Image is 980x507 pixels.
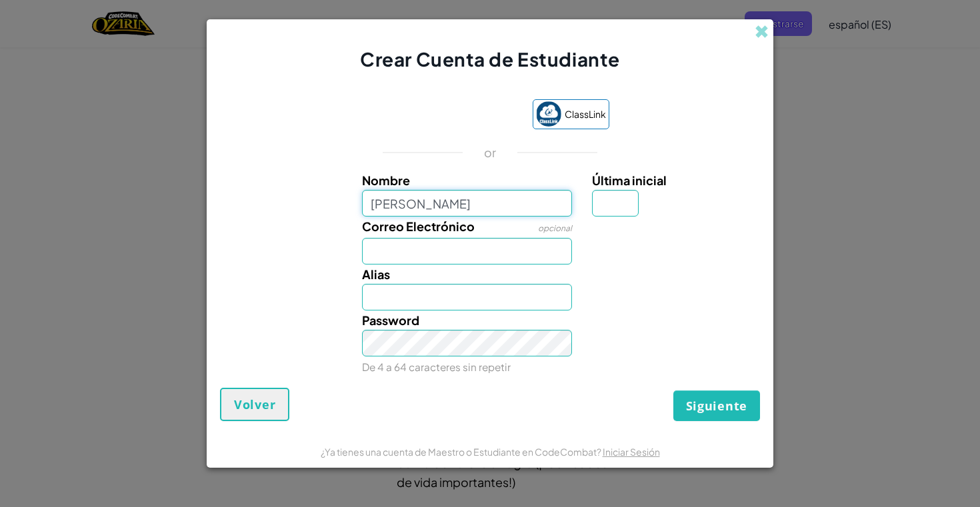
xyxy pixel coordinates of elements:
[362,266,390,282] span: Alias
[592,173,667,188] span: Última inicial
[321,446,603,458] span: ¿Ya tienes una cuenta de Maestro o Estudiante en CodeCombat?
[220,388,289,421] button: Volver
[706,13,967,215] iframe: Cuadro de diálogo Iniciar sesión con Google
[360,47,620,71] span: Crear Cuenta de Estudiante
[362,219,475,234] span: Correo Electrónico
[364,101,526,130] iframe: Botón Iniciar sesión con Google
[536,101,561,127] img: classlink-logo-small.png
[565,105,606,124] span: ClassLink
[362,173,410,188] span: Nombre
[484,145,497,161] p: or
[686,398,747,414] span: Siguiente
[371,101,519,130] div: Iniciar sesión con Google. Se abre en una nueva pestaña.
[603,446,660,458] a: Iniciar Sesión
[538,223,572,233] span: opcional
[362,312,419,328] span: Password
[362,360,511,373] small: De 4 a 64 caracteres sin repetir
[673,390,760,421] button: Siguiente
[234,396,275,412] span: Volver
